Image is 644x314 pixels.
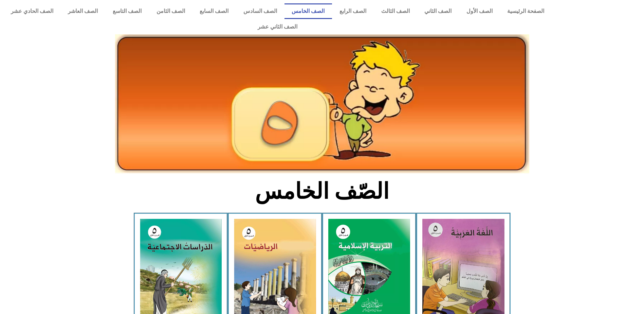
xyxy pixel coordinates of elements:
[500,3,552,19] a: الصفحة الرئيسية
[3,19,552,35] a: الصف الثاني عشر
[459,3,500,19] a: الصف الأول
[149,3,192,19] a: الصف الثامن
[210,178,434,205] h2: الصّف الخامس
[374,3,417,19] a: الصف الثالث
[236,3,284,19] a: الصف السادس
[417,3,459,19] a: الصف الثاني
[284,3,332,19] a: الصف الخامس
[3,3,61,19] a: الصف الحادي عشر
[105,3,149,19] a: الصف التاسع
[192,3,236,19] a: الصف السابع
[61,3,106,19] a: الصف العاشر
[332,3,374,19] a: الصف الرابع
